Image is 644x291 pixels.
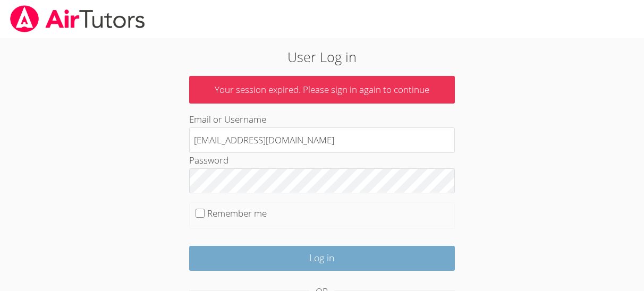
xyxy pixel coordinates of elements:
[189,76,455,104] p: Your session expired. Please sign in again to continue
[189,154,228,166] label: Password
[207,207,267,219] label: Remember me
[148,47,496,67] h2: User Log in
[189,113,266,125] label: Email or Username
[189,246,455,271] input: Log in
[9,5,146,32] img: airtutors_banner-c4298cdbf04f3fff15de1276eac7730deb9818008684d7c2e4769d2f7ddbe033.png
